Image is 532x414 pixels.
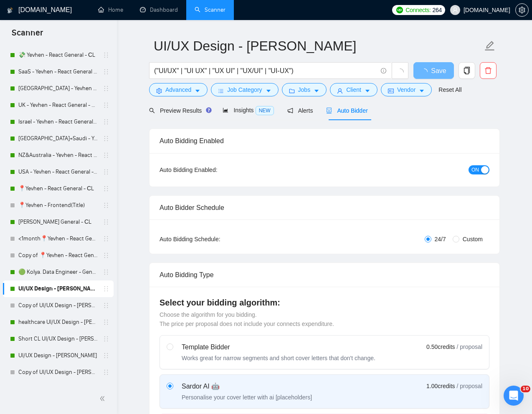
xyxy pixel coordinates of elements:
[160,311,334,327] span: Choose the algorithm for you bidding. The price per proposal does not include your connects expen...
[397,85,415,94] span: Vendor
[515,7,529,13] a: setting
[484,40,495,51] span: edit
[160,129,489,153] div: Auto Bidding Enabled
[227,85,262,94] span: Job Category
[103,302,109,309] span: holder
[18,331,98,347] a: Short CL UI/UX Design - [PERSON_NAME]
[346,85,361,94] span: Client
[18,164,98,180] a: USA - Yevhen - React General - СL
[103,219,109,225] span: holder
[326,108,332,114] span: robot
[154,35,483,56] input: Scanner name...
[457,382,482,390] span: / proposal
[396,7,403,13] img: upwork-logo.png
[140,6,178,13] a: dashboardDashboard
[18,230,98,247] a: <1month📍Yevhen - React General - СL
[18,130,98,147] a: [GEOGRAPHIC_DATA]+Saudi - Yevhen - React General - СL
[326,107,367,114] span: Auto Bidder
[396,68,404,76] span: loading
[287,108,293,114] span: notification
[480,67,496,74] span: delete
[218,88,224,94] span: bars
[431,235,449,244] span: 24/7
[365,88,370,94] span: caret-down
[103,135,109,142] span: holder
[165,85,191,94] span: Advanced
[103,336,109,342] span: holder
[103,185,109,192] span: holder
[103,169,109,175] span: holder
[381,83,432,96] button: idcardVendorcaret-down
[103,85,109,92] span: holder
[211,83,278,96] button: barsJob Categorycaret-down
[149,83,208,96] button: settingAdvancedcaret-down
[504,386,524,406] iframe: Intercom live chat
[471,165,479,174] span: ON
[103,269,109,275] span: holder
[18,347,98,364] a: UI/UX Design - [PERSON_NAME]
[18,63,98,80] a: SaaS - Yevhen - React General - СL
[182,342,375,352] div: Template Bidder
[18,197,98,214] a: 📍Yevhen - Frontend(Title)
[154,66,377,76] input: Search Freelance Jobs...
[282,83,327,96] button: folderJobscaret-down
[431,66,446,76] span: Save
[205,106,213,114] div: Tooltip anchor
[149,108,155,114] span: search
[459,235,486,244] span: Custom
[413,62,454,79] button: Save
[18,264,98,280] a: 🟢 Kolya. Data Engineer - General
[298,85,311,94] span: Jobs
[223,107,228,113] span: area-chart
[103,369,109,376] span: holder
[18,280,98,297] a: UI/UX Design - [PERSON_NAME]
[18,147,98,164] a: NZ&Australia - Yevhen - React General - СL
[515,3,529,17] button: setting
[103,52,109,58] span: holder
[103,202,109,209] span: holder
[18,314,98,331] a: healthcare UI/UX Design - [PERSON_NAME]
[426,381,455,391] span: 1.00 credits
[98,6,123,13] a: homeHome
[160,235,269,244] div: Auto Bidding Schedule:
[103,352,109,359] span: holder
[103,119,109,125] span: holder
[330,83,377,96] button: userClientcaret-down
[195,6,225,13] a: searchScanner
[266,88,271,94] span: caret-down
[156,88,162,94] span: setting
[516,7,528,13] span: setting
[18,214,98,230] a: [PERSON_NAME] General - СL
[149,107,209,114] span: Preview Results
[103,152,109,159] span: holder
[18,364,98,381] a: Copy of UI/UX Design - [PERSON_NAME]
[459,62,475,79] button: copy
[289,88,295,94] span: folder
[457,343,482,351] span: / proposal
[18,97,98,114] a: UK - Yevhen - React General - СL
[223,107,274,114] span: Insights
[521,386,530,392] span: 10
[182,381,312,391] div: Sardor AI 🤖
[160,165,269,174] div: Auto Bidding Enabled:
[405,5,431,15] span: Connects:
[103,235,109,242] span: holder
[182,393,312,401] div: Personalise your cover letter with ai [placeholders]
[18,247,98,264] a: Copy of 📍Yevhen - React General - СL
[419,88,425,94] span: caret-down
[195,88,200,94] span: caret-down
[103,319,109,326] span: holder
[433,5,442,15] span: 264
[18,297,98,314] a: Copy of UI/UX Design - [PERSON_NAME]
[452,7,458,13] span: user
[103,68,109,75] span: holder
[388,88,394,94] span: idcard
[103,102,109,109] span: holder
[480,62,497,79] button: delete
[421,68,431,75] span: loading
[160,196,489,220] div: Auto Bidder Schedule
[160,297,489,308] h4: Select your bidding algorithm:
[103,285,109,292] span: holder
[426,342,455,351] span: 0.50 credits
[438,85,461,94] a: Reset All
